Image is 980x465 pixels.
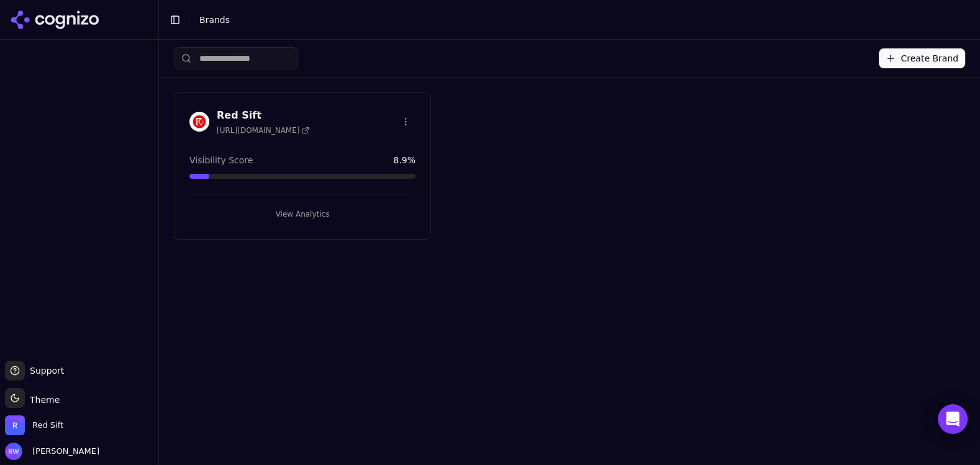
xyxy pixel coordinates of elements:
[217,125,309,135] span: [URL][DOMAIN_NAME]
[393,154,415,166] span: 8.9 %
[199,14,945,26] nav: breadcrumb
[199,15,230,25] span: Brands
[25,364,64,377] span: Support
[32,420,63,431] span: Red Sift
[189,112,209,132] img: Red Sift
[217,108,309,123] h3: Red Sift
[5,443,99,460] button: Open user button
[938,404,968,434] div: Open Intercom Messenger
[189,204,415,224] button: View Analytics
[5,443,22,460] img: Rebecca Warren
[5,415,25,435] img: Red Sift
[25,395,60,405] span: Theme
[189,154,253,166] span: Visibility Score
[879,48,965,68] button: Create Brand
[5,415,63,435] button: Open organization switcher
[27,446,99,457] span: [PERSON_NAME]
